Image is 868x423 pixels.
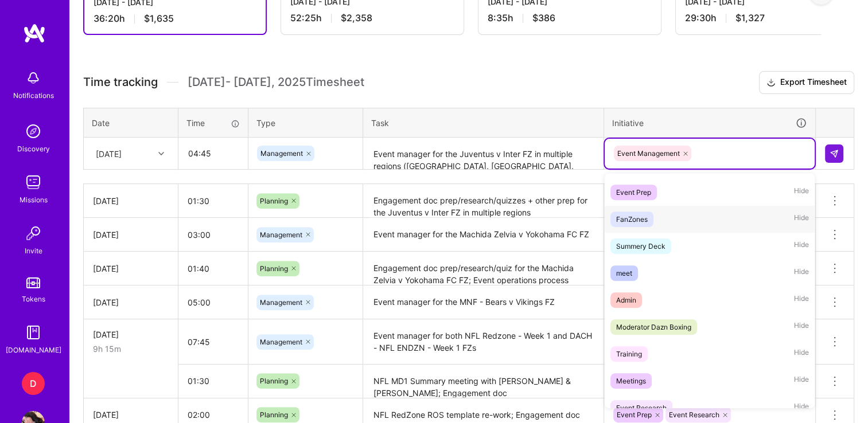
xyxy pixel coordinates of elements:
textarea: Event manager for the Machida Zelvia v Yokohama FC FZ [364,219,602,250]
span: Event Research [669,410,719,419]
span: $1,327 [735,12,765,24]
span: Hide [794,292,809,308]
span: Hide [794,319,809,335]
th: Task [363,108,604,138]
div: [DATE] [93,328,169,340]
span: Planning [260,410,288,419]
div: null [825,144,844,163]
img: teamwork [22,171,45,194]
div: Initiative [612,116,807,130]
div: [DATE] [93,195,169,207]
div: [DOMAIN_NAME] [6,344,61,356]
span: Planning [260,377,288,385]
div: Event Research [616,402,667,414]
textarea: Event manager for both NFL Redzone - Week 1 and DACH - NFL ENDZN - Week 1 FZs [364,320,602,363]
img: bell [22,66,45,89]
div: Tokens [22,293,45,305]
img: guide book [22,321,45,344]
img: tokens [26,277,40,288]
span: Event Management [617,149,680,158]
div: Meetings [616,375,646,387]
div: Summery Deck [616,240,665,252]
span: Planning [260,264,288,273]
span: Event Prep [617,410,652,419]
a: D [19,372,48,395]
span: Hide [794,185,809,200]
span: Planning [260,197,288,205]
i: icon Chevron [158,151,164,156]
span: [DATE] - [DATE] , 2025 Timesheet [188,75,364,89]
div: Missions [20,194,48,206]
input: HH:MM [178,186,248,216]
input: HH:MM [179,138,247,169]
th: Type [248,108,363,138]
div: Event Prep [616,186,651,198]
i: icon Download [766,77,776,89]
textarea: Event manager for the MNF - Bears v Vikings FZ [364,287,602,318]
input: HH:MM [178,327,248,357]
div: Moderator Dazn Boxing [616,321,691,333]
div: 52:25 h [290,12,454,24]
div: Training [616,348,642,360]
input: HH:MM [178,253,248,284]
img: Submit [830,149,839,158]
div: [DATE] [93,409,169,421]
textarea: Event manager for the Juventus v Inter FZ in multiple regions ([GEOGRAPHIC_DATA], [GEOGRAPHIC_DAT... [364,139,602,169]
div: [DATE] [93,263,169,275]
span: Time tracking [83,75,158,89]
span: Management [260,298,302,307]
button: Export Timesheet [759,71,854,94]
span: $386 [532,12,555,24]
input: HH:MM [178,220,248,250]
span: $2,358 [341,12,372,24]
th: Date [84,108,178,138]
div: 9h 15m [93,343,169,355]
div: [DATE] [93,296,169,308]
div: 29:30 h [685,12,849,24]
span: Hide [794,346,809,362]
img: discovery [22,120,45,143]
div: Time [186,117,240,129]
div: Invite [25,245,42,257]
input: HH:MM [178,287,248,318]
div: FanZones [616,213,648,225]
textarea: Engagement doc prep/research/quizzes + other prep for the Juventus v Inter FZ in multiple regions... [364,185,602,217]
div: meet [616,267,632,279]
span: Hide [794,265,809,281]
span: Management [260,338,302,346]
span: Management [260,230,302,239]
div: [DATE] [96,147,122,159]
div: Notifications [13,89,54,101]
input: HH:MM [178,366,248,396]
div: Discovery [17,143,50,155]
div: 36:20 h [94,13,256,25]
span: Hide [794,211,809,227]
img: logo [23,23,46,44]
div: Admin [616,294,636,306]
div: [DATE] [93,229,169,241]
img: Invite [22,222,45,245]
span: Hide [794,373,809,389]
div: D [22,372,45,395]
textarea: NFL MD1 Summary meeting with [PERSON_NAME] & [PERSON_NAME]; Engagement doc prep/research/quizzes ... [364,366,602,397]
textarea: Engagement doc prep/research/quiz for the Machida Zelvia v Yokohama FC FZ; Event operations proce... [364,253,602,284]
span: Hide [794,400,809,416]
span: Hide [794,238,809,254]
span: $1,635 [144,13,174,25]
div: 8:35 h [488,12,652,24]
span: Management [260,149,303,158]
